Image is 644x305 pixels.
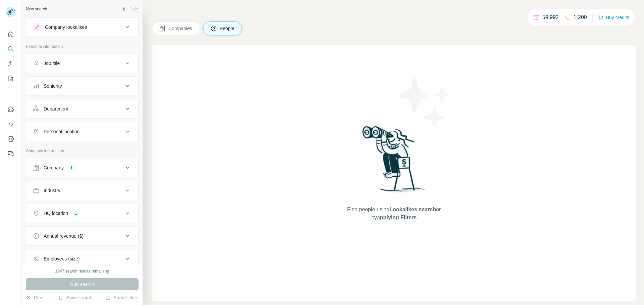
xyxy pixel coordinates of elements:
[340,206,447,222] span: Find people using or by
[5,28,16,40] button: Quick start
[5,103,16,116] button: Use Surfe on LinkedIn
[26,148,139,154] p: Company information
[44,105,68,112] div: Department
[377,215,417,220] span: applying Filters
[26,182,138,199] button: Industry
[26,55,138,71] button: Job title
[44,128,79,135] div: Personal location
[105,294,139,301] button: Share filters
[389,207,436,212] span: Lookalikes search
[168,25,193,32] span: Companies
[5,118,16,130] button: Use Surfe API
[44,187,60,194] div: Industry
[26,19,138,35] button: Company lookalikes
[26,44,139,50] p: Personal information
[68,165,75,171] div: 1
[5,72,16,84] button: My lists
[394,72,454,132] img: Surfe Illustration - Stars
[152,8,636,17] h4: Search
[44,60,60,67] div: Job title
[55,268,109,274] div: 1947 search results remaining
[44,255,79,262] div: Employees (size)
[598,13,629,22] button: Buy credits
[117,4,143,14] button: Hide
[26,228,138,244] button: Annual revenue ($)
[5,148,16,160] button: Feedback
[359,124,429,199] img: Surfe Illustration - Woman searching with binoculars
[542,13,559,21] p: 59,992
[44,83,62,89] div: Seniority
[5,133,16,145] button: Dashboard
[5,43,16,55] button: Search
[26,78,138,94] button: Seniority
[574,13,587,21] p: 1,200
[26,160,138,176] button: Company1
[26,205,138,221] button: HQ location1
[26,294,45,301] button: Clear
[58,294,92,301] button: Save search
[5,58,16,70] button: Enrich CSV
[26,101,138,117] button: Department
[220,25,235,32] span: People
[45,24,87,30] div: Company lookalikes
[26,6,47,12] div: New search
[44,210,68,217] div: HQ location
[44,233,84,239] div: Annual revenue ($)
[72,210,80,216] div: 1
[44,164,64,171] div: Company
[26,251,138,267] button: Employees (size)
[26,124,138,140] button: Personal location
